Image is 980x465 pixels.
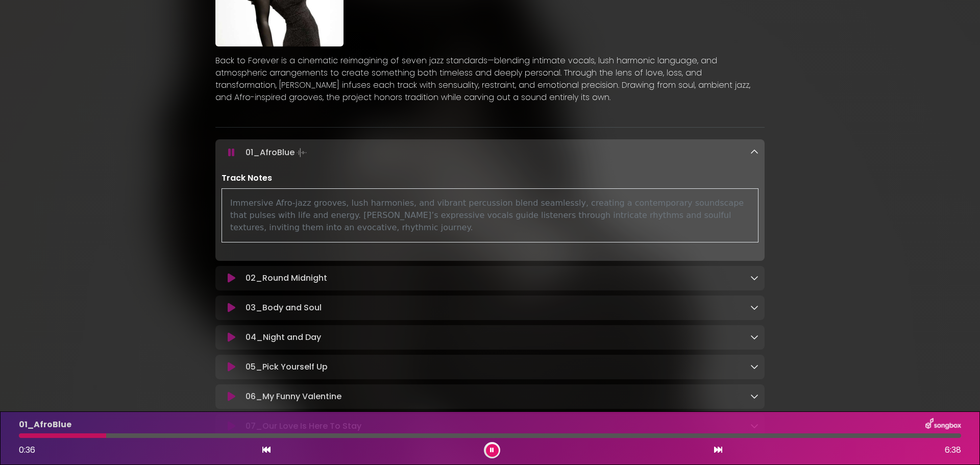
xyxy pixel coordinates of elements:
span: 0:36 [19,444,35,456]
span: 6:38 [945,444,961,456]
p: 05_Pick Yourself Up [246,361,328,373]
p: Track Notes [222,172,758,184]
p: 01_AfroBlue [19,419,71,431]
p: Back to Forever is a cinematic reimagining of seven jazz standards—blending intimate vocals, lush... [215,55,765,104]
div: Immersive Afro-jazz grooves, lush harmonies, and vibrant percussion blend seamlessly, creating a ... [222,188,758,242]
p: 04_Night and Day [246,331,321,344]
p: 02_Round Midnight [246,272,327,284]
p: 01_AfroBlue [246,145,309,160]
p: 03_Body and Soul [246,302,322,314]
p: 06_My Funny Valentine [246,390,341,403]
img: waveform4.gif [295,145,309,160]
img: songbox-logo-white.png [925,418,961,431]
